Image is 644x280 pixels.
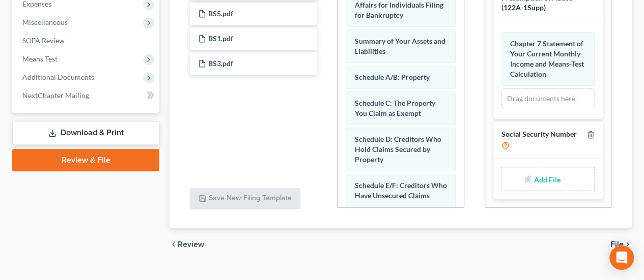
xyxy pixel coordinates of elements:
span: File [610,240,624,248]
i: chevron_right [624,240,632,248]
span: SOFA Review [22,36,65,45]
span: Means Test [22,54,58,63]
div: Open Intercom Messenger [609,245,634,270]
span: Schedule E/F: Creditors Who Have Unsecured Claims [354,181,446,200]
a: NextChapter Mailing [14,86,159,105]
span: BS1.pdf [208,34,233,43]
span: Schedule A/B: Property [354,73,429,81]
i: chevron_left [170,240,178,248]
a: Download & Print [12,121,159,145]
span: NextChapter Mailing [22,91,89,100]
button: Save New Filing Template [190,188,300,209]
span: Summary of Your Assets and Liabilities [354,37,445,55]
span: Review [178,240,204,248]
span: Chapter 7 Statement of Your Current Monthly Income and Means-Test Calculation [510,39,584,78]
span: Social Security Number [501,130,577,138]
span: Schedule C: The Property You Claim as Exempt [354,99,435,117]
span: Schedule D: Creditors Who Hold Claims Secured by Property [354,135,441,164]
a: Review & File [12,149,159,171]
div: Drag documents here. [501,88,595,109]
button: chevron_left Review [170,240,214,248]
span: Additional Documents [22,73,94,81]
a: SOFA Review [14,32,159,50]
span: BS5.pdf [208,9,233,18]
span: BS3.pdf [208,59,233,68]
span: Miscellaneous [22,18,68,26]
